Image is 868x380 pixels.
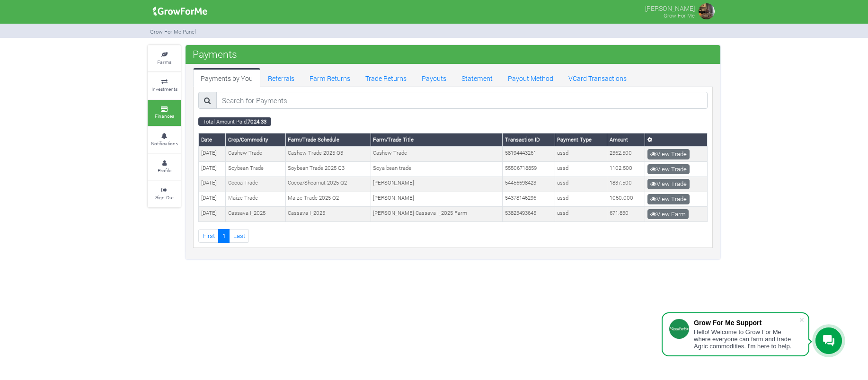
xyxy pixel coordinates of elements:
[371,207,502,222] td: [PERSON_NAME] Cassava I_2025 Farm
[260,68,302,87] a: Referrals
[607,162,645,177] td: 1102.500
[226,207,286,222] td: Cassava I_2025
[414,68,454,87] a: Payouts
[285,146,371,161] td: Cashew Trade 2025 Q3
[248,118,266,125] b: 7024.33
[199,146,226,161] td: [DATE]
[647,149,690,159] a: View Trade
[555,207,607,222] td: ussd
[148,45,181,71] a: Farms
[371,162,502,177] td: Soya bean trade
[198,229,708,243] nav: Page Navigation
[555,146,607,161] td: ussd
[503,162,555,177] td: 55506718859
[555,133,607,146] th: Payment Type
[503,177,555,192] td: 54456698423
[148,127,181,153] a: Notifications
[454,68,500,87] a: Statement
[607,177,645,192] td: 1837.500
[647,179,690,189] a: View Trade
[371,133,502,146] th: Farm/Trade Title
[555,177,607,192] td: ussd
[371,146,502,161] td: Cashew Trade
[199,177,226,192] td: [DATE]
[371,192,502,207] td: [PERSON_NAME]
[503,192,555,207] td: 54378146296
[607,207,645,222] td: 671.830
[190,44,239,63] span: Payments
[503,133,555,146] th: Transaction ID
[155,113,174,119] small: Finances
[216,92,708,109] input: Search for Payments
[226,133,286,146] th: Crop/Commodity
[607,146,645,161] td: 2362.500
[199,192,226,207] td: [DATE]
[647,164,690,175] a: View Trade
[151,140,178,147] small: Notifications
[645,2,695,13] p: [PERSON_NAME]
[647,194,690,204] a: View Trade
[198,117,271,126] small: Total Amount Paid:
[226,177,286,192] td: Cocoa Trade
[148,72,181,98] a: Investments
[199,162,226,177] td: [DATE]
[371,177,502,192] td: [PERSON_NAME]
[302,68,358,87] a: Farm Returns
[199,207,226,222] td: [DATE]
[664,12,695,19] small: Grow For Me
[158,167,171,174] small: Profile
[694,328,799,350] div: Hello! Welcome to Grow For Me where everyone can farm and trade Agric commodities. I'm here to help.
[148,181,181,207] a: Sign Out
[503,207,555,222] td: 53823493645
[285,177,371,192] td: Cocoa/Shearnut 2025 Q2
[198,229,219,243] a: First
[229,229,249,243] a: Last
[607,192,645,207] td: 1050.000
[150,2,211,21] img: growforme image
[503,146,555,161] td: 58194443261
[148,154,181,180] a: Profile
[226,146,286,161] td: Cashew Trade
[226,162,286,177] td: Soybean Trade
[285,162,371,177] td: Soybean Trade 2025 Q3
[155,194,174,201] small: Sign Out
[607,133,645,146] th: Amount
[500,68,561,87] a: Payout Method
[150,28,196,35] small: Grow For Me Panel
[285,192,371,207] td: Maize Trade 2025 Q2
[561,68,634,87] a: VCard Transactions
[694,319,799,327] div: Grow For Me Support
[358,68,414,87] a: Trade Returns
[199,133,226,146] th: Date
[226,192,286,207] td: Maize Trade
[285,207,371,222] td: Cassava I_2025
[151,86,177,92] small: Investments
[555,162,607,177] td: ussd
[285,133,371,146] th: Farm/Trade Schedule
[555,192,607,207] td: ussd
[148,100,181,126] a: Finances
[218,229,230,243] a: 1
[647,209,689,220] a: View Farm
[157,59,171,65] small: Farms
[697,2,716,21] img: growforme image
[193,68,260,87] a: Payments by You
